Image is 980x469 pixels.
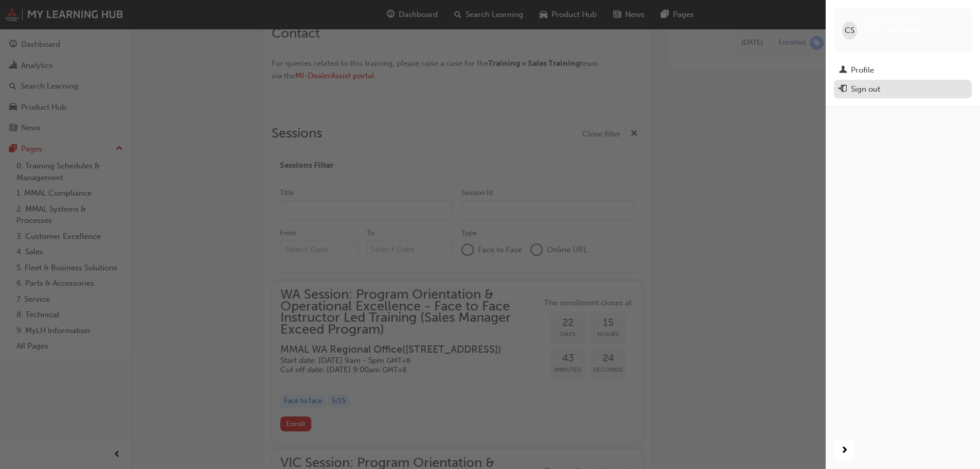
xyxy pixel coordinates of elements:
div: Profile [851,64,874,76]
span: [PERSON_NAME] [PERSON_NAME] [861,16,964,35]
a: Profile [834,61,972,80]
span: man-icon [839,66,847,75]
span: next-icon [841,444,848,457]
span: 0005780884 [861,36,904,44]
span: CS [845,25,854,37]
span: exit-icon [839,85,847,94]
button: Sign out [834,80,972,99]
div: Sign out [851,83,880,95]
